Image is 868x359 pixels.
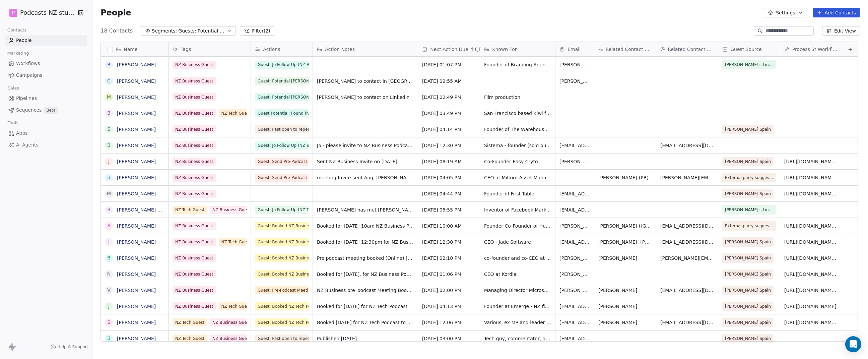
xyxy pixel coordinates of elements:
span: [DATE] 12:30 PM [422,142,476,149]
span: NZ Business Guest [210,206,254,214]
a: [PERSON_NAME] [117,320,156,325]
div: S [108,126,111,133]
span: NZ Business Guest [173,238,216,246]
a: [PERSON_NAME] [117,143,156,148]
span: [PERSON_NAME]'s LinkedIn [725,206,773,213]
span: [PERSON_NAME] [598,287,652,294]
a: Workflows [5,58,87,69]
a: [PERSON_NAME] [117,336,156,341]
a: [PERSON_NAME] [117,304,156,309]
span: [PERSON_NAME] Spain [725,126,771,133]
div: J [108,238,110,245]
div: Guest Source [718,42,780,56]
span: [DATE] 10:00 AM [422,223,476,229]
span: CEO at Kordia [484,271,551,278]
span: [PERSON_NAME][EMAIL_ADDRESS][DOMAIN_NAME] [559,158,590,165]
span: NZ Tech Guest [173,318,207,326]
span: [DATE] 02:49 PM [422,94,476,101]
span: [EMAIL_ADDRESS][DOMAIN_NAME] [559,206,590,213]
span: [DATE] 12:30 PM [422,239,476,245]
span: Guest: Jo Follow Up (NZ Business Podcast) [255,61,309,69]
div: B [107,206,111,213]
span: Founder of First Table [484,190,551,197]
span: NZ Business Guest [173,254,216,262]
span: FJT [475,47,481,52]
span: [DATE] 02:10 PM [422,255,476,261]
span: Founder of Branding Agency Tickled pink [484,61,551,68]
span: NZ Business Guest [173,109,216,117]
span: [PERSON_NAME] to contact in [GEOGRAPHIC_DATA] [317,78,414,84]
span: [DATE] 04:44 PM [422,190,476,197]
button: Settings [764,8,807,17]
span: Campaigns [16,72,42,79]
span: Guest: Pre-Podcast Meeting Booked (NZ Business Podcast) [255,286,309,294]
span: Booked [DATE] for NZ Tech Podcast to talk about new Auckland Innovation & Technology Alliance + A... [317,319,414,326]
span: Guest: Jo Follow Up (NZ Business Podcast) [255,141,309,149]
a: [PERSON_NAME] [117,272,156,277]
span: Related Contact Email [668,46,714,53]
span: NZ Business Guest [173,302,216,310]
span: Jo - please invite to NZ Business Podcast. I can go and visit in person if [PERSON_NAME] isn't in... [317,142,414,149]
span: NZ Business Guest [173,174,216,182]
span: CEO - Jade Software [484,239,551,245]
button: Edit View [822,26,860,36]
span: [EMAIL_ADDRESS][DOMAIN_NAME] [660,142,714,149]
div: Name [101,42,168,56]
span: CEO at Milford Asset Management from [DATE] [484,174,551,181]
div: S [108,222,111,229]
span: Various, ex MP and leader of [DEMOGRAPHIC_DATA], CEO of Auckland Business Chamber [484,319,551,326]
span: Booked for [DATE] 10am NZ Business Podcst [317,223,414,229]
div: S [108,319,111,326]
span: Next Action Due [430,46,468,53]
span: People [16,37,32,44]
span: Sistema - founder (sold business in [DATE]) [484,142,551,149]
a: [URL][DOMAIN_NAME] [784,304,837,309]
span: [DATE] 12:06 PM [422,319,476,326]
span: External party suggestion [725,223,773,229]
span: [EMAIL_ADDRESS][DOMAIN_NAME] [660,223,714,229]
span: Segments: [152,27,177,35]
button: PPodcasts NZ studio [8,7,73,18]
span: NZ Business Guest [173,270,216,278]
span: NZ Business pre–podcast Meeting Booked: [DATE] 2:00pm [317,287,414,294]
span: [PERSON_NAME][EMAIL_ADDRESS][DOMAIN_NAME] [559,78,590,84]
span: Sales [5,83,22,93]
span: [PERSON_NAME] Spain [725,190,771,197]
div: Known For [480,42,555,56]
div: Open Intercom Messenger [845,336,861,352]
span: Help & Support [57,344,88,350]
span: Podcasts NZ studio [20,8,75,17]
span: [DATE] 04:13 PM [422,303,476,310]
span: Related Contact Person [606,46,652,53]
span: Guest: Past open to repeat [255,125,309,133]
span: [PERSON_NAME] ([GEOGRAPHIC_DATA]) [598,223,652,229]
span: Guest: Booked NZ Business Podcast [255,238,309,246]
span: Guest: Send Pre-Podcast Meeting Invite (NZ Business Podcast) [255,174,309,182]
div: Actions [251,42,313,56]
span: External party suggestion [725,174,773,181]
span: [PERSON_NAME] has met [PERSON_NAME], and he says in October/November timeframe should work. Good ... [317,206,414,213]
button: Filter(2) [240,26,274,36]
span: [PERSON_NAME][EMAIL_ADDRESS][PERSON_NAME][DOMAIN_NAME] [559,287,590,294]
div: Related Contact Person [594,42,656,56]
span: [PERSON_NAME] Spain [725,303,771,310]
span: Guest: Potential [PERSON_NAME] follow up (NZ Business Podcast) [255,93,309,101]
span: NZ Business Guest [173,190,216,198]
span: [PERSON_NAME], [PERSON_NAME] [598,239,652,245]
span: Guest: Jo Follow Up (NZ Tech Podcast) [255,206,309,214]
span: San Francisco based Kiwi founder [484,110,551,117]
span: Booked for [DATE] 12:30pm for NZ Business Podcast [317,239,414,245]
span: NZ Business Guest [173,93,216,101]
span: NZ Business Guest [173,61,216,69]
span: Guests: Potential - NZ Business Podcast [178,27,225,35]
span: [PERSON_NAME]'s LinkedIn [725,61,773,68]
span: Actions [263,46,280,53]
div: J [108,303,110,310]
span: [PERSON_NAME] Spain [725,319,771,326]
div: N [107,271,111,278]
a: [PERSON_NAME] [117,175,156,180]
span: [PERSON_NAME] [598,255,652,261]
span: Inventor of Facebook Marketplace, Board member at [GEOGRAPHIC_DATA], much more [484,206,551,213]
a: Apps [5,128,87,139]
a: [PERSON_NAME] [117,191,156,196]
